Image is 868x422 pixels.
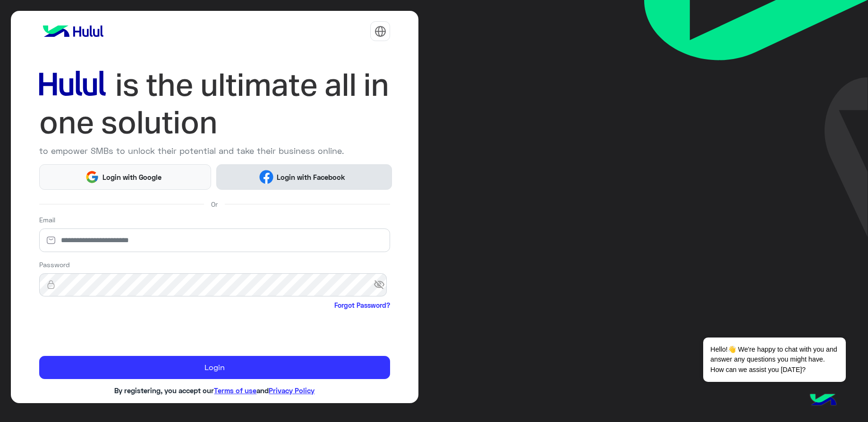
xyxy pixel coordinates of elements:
[374,277,391,294] span: visibility_off
[39,215,55,225] label: Email
[251,402,277,410] a: Sign Up
[211,199,218,209] span: Or
[703,338,845,382] span: Hello!👋 We're happy to chat with you and answer any questions you might have. How can we assist y...
[269,386,315,395] a: Privacy Policy
[807,384,840,417] img: hulul-logo.png
[273,172,349,183] span: Login with Facebook
[39,260,70,270] label: Password
[259,170,273,184] img: Facebook
[39,312,183,349] iframe: reCAPTCHA
[214,386,256,395] a: Terms of use
[85,170,99,184] img: Google
[334,300,390,310] a: Forgot Password?
[39,402,391,410] h6: If you don’t have an account
[114,386,214,395] span: By registering, you accept our
[39,66,391,141] img: hululLoginTitle_EN.svg
[39,144,391,157] p: to empower SMBs to unlock their potential and take their business online.
[39,236,63,245] img: email
[216,164,392,190] button: Login with Facebook
[39,356,391,379] button: Login
[374,25,386,37] img: tab
[99,172,165,183] span: Login with Google
[39,22,107,41] img: logo
[39,280,63,289] img: lock
[256,386,269,395] span: and
[39,164,211,190] button: Login with Google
